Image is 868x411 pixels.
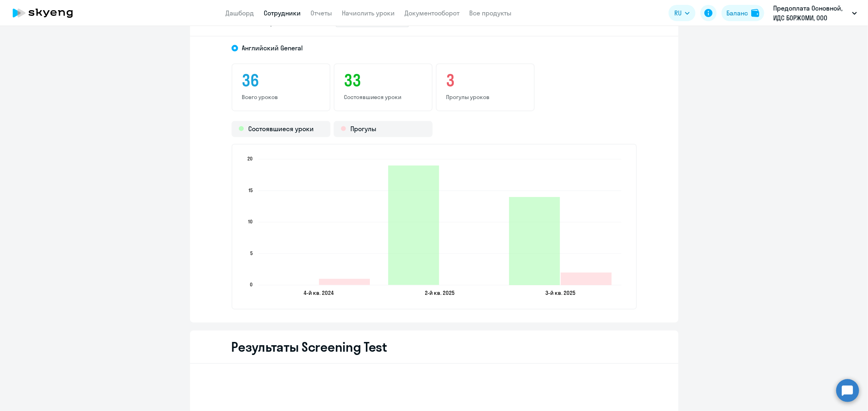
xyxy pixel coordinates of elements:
[674,8,682,18] span: RU
[446,93,524,101] p: Прогулы уроков
[242,93,320,101] p: Всего уроков
[250,250,253,256] text: 5
[545,290,575,297] text: 3-й кв. 2025
[264,9,301,17] a: Сотрудники
[311,9,332,17] a: Отчеты
[470,9,512,17] a: Все продукты
[242,43,303,52] span: Английский General
[773,3,849,23] p: Предоплата Основной, ИДС БОРЖОМИ, ООО
[769,3,861,23] button: Предоплата Основной, ИДС БОРЖОМИ, ООО
[561,273,612,285] path: 2025-08-06T21:00:00.000Z Прогулы 2
[344,93,422,101] p: Состоявшиеся уроки
[509,197,560,285] path: 2025-08-06T21:00:00.000Z Состоявшиеся уроки 14
[304,290,334,297] text: 4-й кв. 2024
[250,282,253,288] text: 0
[446,71,524,90] h3: 3
[249,187,253,193] text: 15
[425,290,455,297] text: 2-й кв. 2025
[226,9,254,17] a: Дашборд
[334,121,433,137] div: Прогулы
[232,121,330,137] div: Состоявшиеся уроки
[669,5,695,21] button: RU
[342,9,395,17] a: Начислить уроки
[344,71,422,90] h3: 33
[751,9,759,17] img: balance
[722,5,764,21] button: Балансbalance
[247,156,253,162] text: 20
[232,339,387,355] h2: Результаты Screening Test
[388,166,439,285] path: 2025-06-25T21:00:00.000Z Состоявшиеся уроки 19
[319,279,370,285] path: 2024-12-28T21:00:00.000Z Прогулы 1
[726,8,748,18] div: Баланс
[242,71,320,90] h3: 36
[405,9,460,17] a: Документооборот
[248,219,253,225] text: 10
